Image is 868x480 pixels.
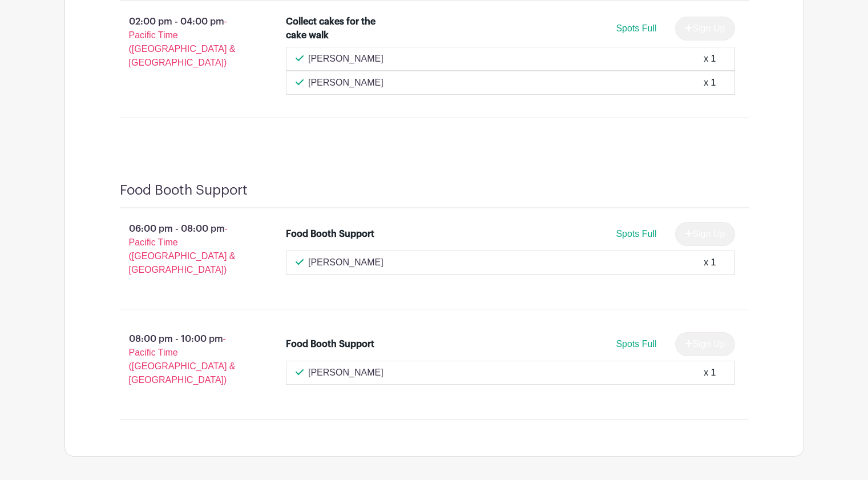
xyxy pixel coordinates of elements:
div: x 1 [704,256,716,269]
p: 02:00 pm - 04:00 pm [102,10,268,74]
div: x 1 [704,366,716,380]
div: Food Booth Support [286,337,374,351]
span: Spots Full [616,229,656,239]
p: [PERSON_NAME] [308,52,383,66]
span: Spots Full [616,339,656,349]
p: 06:00 pm - 08:00 pm [102,217,268,281]
div: Collect cakes for the cake walk [286,15,385,42]
p: [PERSON_NAME] [308,76,383,90]
p: [PERSON_NAME] [308,256,383,269]
div: x 1 [704,76,716,90]
span: - Pacific Time ([GEOGRAPHIC_DATA] & [GEOGRAPHIC_DATA]) [129,17,236,67]
h4: Food Booth Support [120,182,248,199]
p: 08:00 pm - 10:00 pm [102,328,268,392]
span: Spots Full [616,23,656,33]
div: x 1 [704,52,716,66]
div: Food Booth Support [286,227,374,241]
p: [PERSON_NAME] [308,366,383,380]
